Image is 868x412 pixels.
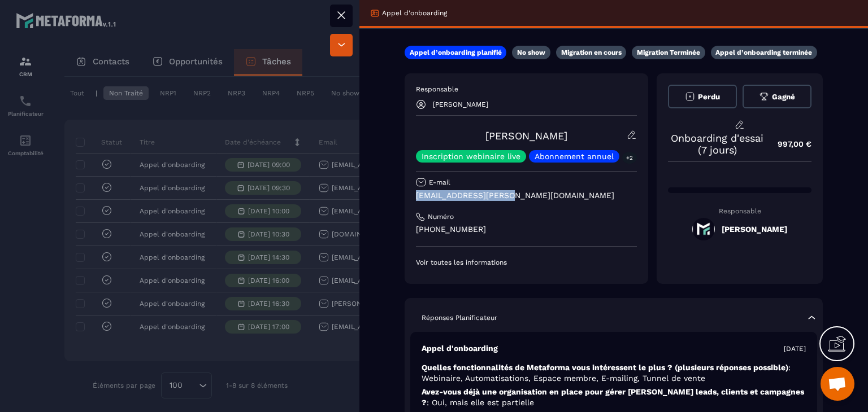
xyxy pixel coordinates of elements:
p: Voir toutes les informations [416,258,637,267]
p: [DATE] [784,344,806,353]
p: Quelles fonctionnalités de Metaforma vous intéressent le plus ? (plusieurs réponses possible) [422,362,806,384]
button: Perdu [668,85,737,108]
p: E-mail [429,178,450,187]
a: [PERSON_NAME] [485,130,567,142]
p: Inscription webinaire live [422,152,520,160]
p: Appel d’onboarding terminée [715,48,812,57]
span: Perdu [698,93,720,101]
span: : Oui, mais elle est partielle [427,398,534,407]
p: Appel d’onboarding planifié [410,48,502,57]
p: Appel d'onboarding [382,8,447,17]
p: 997,00 € [766,133,811,155]
p: [PHONE_NUMBER] [416,224,637,235]
p: Migration Terminée [637,48,700,57]
p: Onboarding d'essai (7 jours) [668,132,766,156]
button: Gagné [743,85,811,108]
p: Responsable [416,85,637,94]
a: Ouvrir le chat [821,367,854,401]
p: Responsable [668,207,811,215]
p: [EMAIL_ADDRESS][PERSON_NAME][DOMAIN_NAME] [416,190,637,201]
p: No show [517,48,545,57]
p: Migration en cours [561,48,622,57]
p: Réponses Planificateur [422,313,497,322]
h5: [PERSON_NAME] [722,225,787,234]
p: +2 [622,152,637,164]
p: Appel d'onboarding [422,343,498,354]
p: Numéro [428,212,454,221]
p: [PERSON_NAME] [433,100,488,108]
p: Abonnement annuel [535,152,614,160]
p: Avez-vous déjà une organisation en place pour gérer [PERSON_NAME] leads, clients et campagnes ? [422,387,806,408]
span: Gagné [772,93,795,101]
